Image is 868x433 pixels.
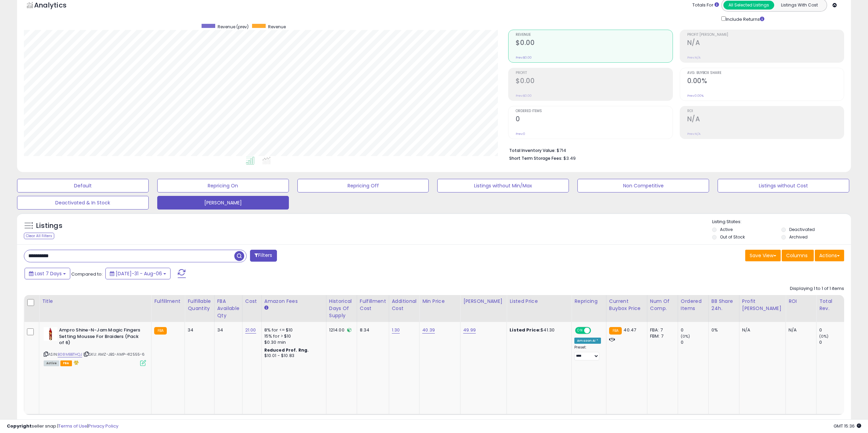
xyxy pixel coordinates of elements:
div: $10.01 - $10.83 [264,353,321,359]
small: FBA [154,327,167,335]
div: Amazon Fees [264,298,323,305]
li: $714 [509,146,839,154]
div: Include Returns [716,15,773,23]
h2: 0 [516,115,672,124]
span: All listings currently available for purchase on Amazon [44,360,59,366]
div: 1214.00 [329,327,352,333]
div: seller snap | | [7,423,118,430]
div: 8.34 [360,327,384,333]
span: Profit [PERSON_NAME] [687,33,844,37]
button: Last 7 Days [25,268,70,279]
span: Profit [516,71,672,75]
h5: Analytics [34,0,80,12]
span: Compared to: [71,271,103,277]
span: 40.47 [623,327,636,333]
button: Columns [782,250,814,261]
h2: N/A [687,39,844,48]
div: 34 [217,327,237,333]
h5: Listings [36,221,62,231]
div: 34 [188,327,209,333]
span: | SKU: AMZ-JBS-AMP-412555-6 [83,352,145,357]
span: Ordered Items [516,109,672,113]
div: Fulfillment [154,298,182,305]
span: OFF [590,328,601,334]
a: B08MBBTHQJ [58,352,82,357]
button: Repricing On [157,179,289,192]
button: Default [17,179,149,192]
div: Totals For [692,2,719,9]
span: Revenue [268,24,286,30]
small: Prev: $0.00 [516,94,532,98]
span: FBA [60,360,72,366]
div: Num of Comp. [650,298,675,312]
h2: $0.00 [516,77,672,86]
div: Clear All Filters [24,233,54,239]
label: Active [720,227,733,232]
b: Ampro Shine-N-Jam Magic Fingers Setting Mousse For Braiders (Pack of 6) [59,327,142,348]
div: $41.30 [510,327,566,333]
b: Reduced Prof. Rng. [264,347,309,353]
label: Out of Stock [720,234,745,240]
div: Additional Cost [392,298,417,312]
div: Amazon AI * [574,338,601,344]
div: Listed Price [510,298,569,305]
small: Prev: N/A [687,56,701,60]
div: FBM: 7 [650,333,673,339]
a: 21.00 [245,327,256,334]
div: Preset: [574,345,601,360]
button: Listings With Cost [774,1,825,10]
div: FBA Available Qty [217,298,239,319]
i: hazardous material [72,360,79,365]
button: Repricing Off [297,179,429,192]
img: 41mBbGufi+L._SL40_.jpg [44,327,57,341]
a: Privacy Policy [88,423,118,429]
a: 40.39 [422,327,435,334]
b: Short Term Storage Fees: [509,155,562,161]
small: Amazon Fees. [264,305,268,311]
div: FBA: 7 [650,327,673,333]
small: Prev: 0.00% [687,94,704,98]
div: Historical Days Of Supply [329,298,354,319]
span: Revenue (prev) [218,24,249,30]
button: [PERSON_NAME] [157,196,289,210]
button: Deactivated & In Stock [17,196,149,210]
span: ROI [687,109,844,113]
span: ON [576,328,584,334]
label: Deactivated [789,227,815,232]
div: BB Share 24h. [711,298,736,312]
label: Archived [789,234,808,240]
b: Total Inventory Value: [509,148,556,153]
span: 2025-08-14 15:36 GMT [834,423,861,429]
small: Prev: $0.00 [516,56,532,60]
div: Cost [245,298,259,305]
div: ROI [789,298,813,305]
div: 15% for > $10 [264,333,321,339]
button: Listings without Min/Max [437,179,569,192]
div: Profit [PERSON_NAME] [742,298,783,312]
div: 0 [819,339,847,345]
strong: Copyright [7,423,32,429]
span: Revenue [516,33,672,37]
div: $0.30 min [264,339,321,345]
span: Last 7 Days [35,270,62,277]
div: Title [42,298,148,305]
div: Fulfillment Cost [360,298,386,312]
div: Repricing [574,298,603,305]
a: Terms of Use [58,423,87,429]
div: N/A [742,327,780,333]
div: 0% [711,327,734,333]
div: 0 [819,327,847,333]
small: (0%) [819,334,829,339]
span: $3.49 [563,155,576,161]
small: (0%) [681,334,690,339]
button: Save View [745,250,781,261]
button: Actions [815,250,844,261]
span: Columns [786,252,808,259]
a: 49.99 [463,327,476,334]
div: Ordered Items [681,298,706,312]
button: Listings without Cost [718,179,849,192]
div: [PERSON_NAME] [463,298,504,305]
span: Avg. Buybox Share [687,71,844,75]
div: Displaying 1 to 1 of 1 items [790,285,844,292]
div: 8% for <= $10 [264,327,321,333]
